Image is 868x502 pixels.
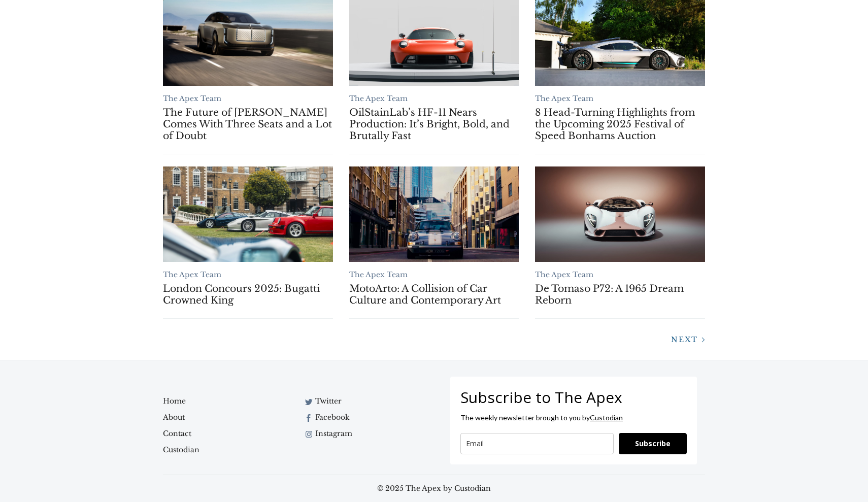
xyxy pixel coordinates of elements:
[349,166,519,262] a: MotoArto: A Collision of Car Culture and Contemporary Art
[619,433,687,454] button: Subscribe
[590,413,623,422] a: Custodian
[535,107,705,142] a: 8 Head-Turning Highlights from the Upcoming 2025 Festival of Speed Bonhams Auction
[163,166,333,262] a: London Concours 2025: Bugatti Crowned King
[163,425,278,442] a: Contact
[163,107,333,142] a: The Future of [PERSON_NAME] Comes With Three Seats and a Lot of Doubt
[663,334,705,344] a: Next
[535,270,593,279] a: The Apex Team
[303,393,426,409] a: Twitter
[349,94,408,103] a: The Apex Team
[349,270,408,279] a: The Apex Team
[460,413,687,423] p: The weekly newsletter brough to you by
[163,393,278,409] a: Home
[303,409,426,425] a: Facebook
[349,283,519,306] a: MotoArto: A Collision of Car Culture and Contemporary Art
[163,94,221,103] a: The Apex Team
[671,335,698,344] span: Next
[535,283,705,306] a: De Tomaso P72: A 1965 Dream Reborn
[303,425,426,442] a: Instagram
[163,283,333,306] a: London Concours 2025: Bugatti Crowned King
[163,483,705,494] span: © 2025 The Apex by Custodian
[163,270,221,279] a: The Apex Team
[535,166,705,262] a: De Tomaso P72: A 1965 Dream Reborn
[535,94,593,103] a: The Apex Team
[163,442,286,458] a: Custodian
[163,409,278,425] a: About
[349,107,519,142] a: OilStainLab’s HF-11 Nears Production: It’s Bright, Bold, and Brutally Fast
[460,433,614,454] input: Email
[460,387,687,408] h4: Subscribe to The Apex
